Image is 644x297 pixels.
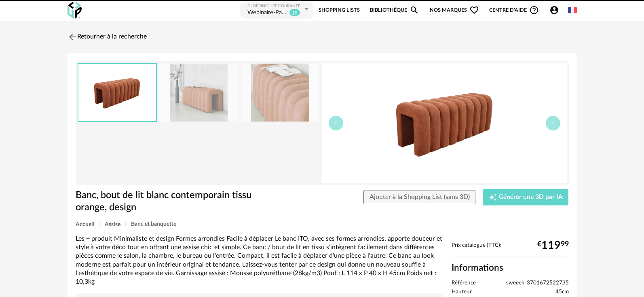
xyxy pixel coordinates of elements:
[483,189,568,205] button: Creation icon Générer une 3D par IA
[489,5,539,15] span: Centre d'aideHelp Circle Outline icon
[289,9,300,16] sup: 15
[452,262,569,274] h2: Informations
[499,194,563,201] span: Générer une 3D par IA
[78,64,156,121] img: banc-bout-de-lit-blanc-contemporain-tissu-orange-design.jpg
[452,242,569,257] div: Prix catalogue (TTC):
[105,222,120,227] span: Assise
[68,2,82,19] img: OXP
[76,222,94,227] span: Accueil
[76,235,443,286] div: Les + produit Minimaliste et design Formes arrondies Facile à déplacer Le banc ITO, avec ses form...
[131,221,176,227] span: Banc et banquette
[549,5,563,15] span: Account Circle icon
[68,28,147,46] a: Retourner à la recherche
[319,1,360,19] a: Shopping Lists
[568,6,577,15] img: fr
[241,64,319,122] img: banc-bout-de-lit-blanc-contemporain-tissu-orange-design.jpg
[555,288,569,296] span: 45cm
[247,4,302,9] div: Shopping List courante
[541,242,561,249] span: 119
[322,63,567,183] img: banc-bout-de-lit-blanc-contemporain-tissu-orange-design.jpg
[76,221,569,227] div: Breadcrumb
[370,194,470,200] span: Ajouter à la Shopping List (sans 3D)
[452,280,476,287] span: Référence
[247,9,287,17] div: Webinaire-PaletteCAD-UP-23sept
[549,5,559,15] span: Account Circle icon
[159,64,238,122] img: banc-bout-de-lit-blanc-contemporain-tissu-orange-design.jpg
[529,5,539,15] span: Help Circle Outline icon
[506,280,569,287] span: sweeek_3701672522735
[370,1,419,19] a: BibliothèqueMagnify icon
[430,1,479,19] span: Nos marques
[76,189,277,214] h1: Banc, bout de lit blanc contemporain tissu orange, design
[469,5,479,15] span: Heart Outline icon
[537,242,569,249] div: € 99
[410,5,419,15] span: Magnify icon
[68,32,77,42] img: svg+xml;base64,PHN2ZyB3aWR0aD0iMjQiIGhlaWdodD0iMjQiIHZpZXdCb3g9IjAgMCAyNCAyNCIgZmlsbD0ibm9uZSIgeG...
[489,193,497,201] span: Creation icon
[363,190,476,205] button: Ajouter à la Shopping List (sans 3D)
[452,288,472,296] span: Hauteur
